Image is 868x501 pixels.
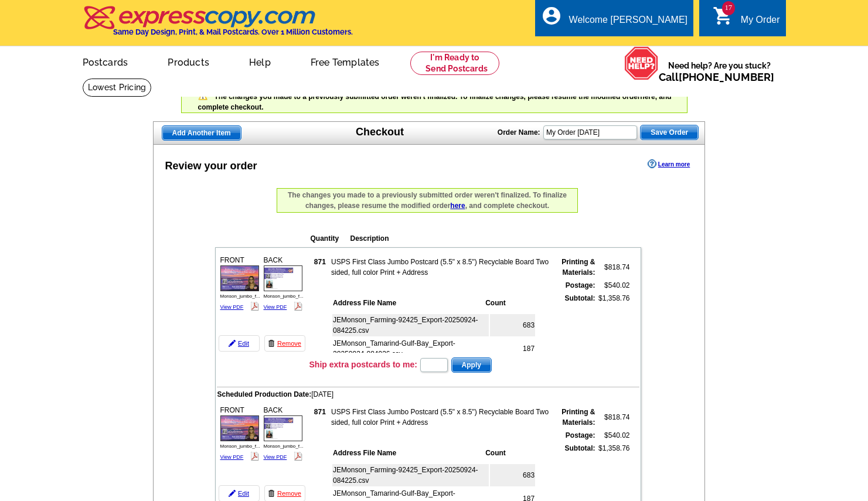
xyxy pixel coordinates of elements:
th: Address File Name [332,297,484,309]
a: View PDF [264,454,287,460]
a: Same Day Design, Print, & Mail Postcards. Over 1 Million Customers. [83,14,353,36]
strong: Order Name: [498,128,540,137]
td: 683 [490,314,535,336]
td: JEMonson_Farming-92425_Export-20250924-084225.csv [332,464,489,486]
span: Monson_jumbo_f... [264,444,304,449]
button: Apply [451,357,492,373]
img: pencil-icon.gif [229,490,236,497]
td: $818.74 [597,406,631,428]
a: Learn more [648,159,690,169]
img: small-thumb.jpg [220,415,259,441]
strong: Subtotal: [565,294,595,302]
td: JEMonson_Farming-92425_Export-20250924-084225.csv [332,314,489,336]
td: 187 [490,338,535,360]
a: Postcards [64,47,147,75]
td: USPS First Class Jumbo Postcard (5.5" x 8.5") Recyclable Board Two sided, full color Print + Address [331,406,552,428]
img: small-thumb.jpg [264,415,302,441]
span: Monson_jumbo_f... [220,444,260,449]
div: BACK [262,253,304,314]
td: [DATE] [217,388,639,400]
a: Help [230,47,290,75]
strong: Postage: [566,281,595,289]
div: FRONT [219,253,261,314]
img: trashcan-icon.gif [268,490,275,497]
a: Free Templates [292,47,399,75]
img: pdf_logo.png [250,452,259,461]
div: BACK [262,403,304,464]
span: Monson_jumbo_f... [264,294,304,299]
img: small-thumb.jpg [220,265,259,291]
td: JEMonson_Tamarind-Gulf-Bay_Export-20250924-084926.csv [332,338,489,360]
td: $818.74 [597,256,631,278]
a: Products [149,47,228,75]
strong: Printing & Materials: [561,258,595,277]
span: Need help? Are you stuck? [659,60,780,83]
div: Review your order [165,158,257,174]
strong: Subtotal: [565,444,595,452]
div: Welcome [PERSON_NAME] [569,15,687,31]
th: Count [485,297,535,309]
button: Save Order [640,125,699,140]
img: trashcan-icon.gif [268,340,275,347]
a: View PDF [220,454,244,460]
span: Save Order [641,125,698,139]
h3: Ship extra postcards to me: [309,359,417,370]
span: Scheduled Production Date: [217,390,312,398]
td: $1,358.76 [597,292,631,353]
span: Call [659,71,774,83]
strong: 871 [314,258,326,266]
img: small-thumb.jpg [264,265,302,291]
span: The changes you made to a previously submitted order weren't finalized. To finalize changes, plea... [288,191,567,210]
a: Add Another Item [162,125,241,141]
td: USPS First Class Jumbo Postcard (5.5" x 8.5") Recyclable Board Two sided, full color Print + Address [331,256,552,278]
div: My Order [741,15,780,31]
h1: Checkout [356,126,404,138]
img: pdf_logo.png [294,452,302,461]
img: pencil-icon.gif [229,340,236,347]
strong: 871 [314,408,326,416]
img: help [624,46,659,80]
a: here [640,93,655,101]
span: Apply [452,358,491,372]
th: Description [350,233,564,244]
a: 17 shopping_cart My Order [713,13,780,28]
a: View PDF [220,304,244,310]
span: Monson_jumbo_f... [220,294,260,299]
a: Edit [219,335,260,352]
span: Add Another Item [162,126,241,140]
strong: Postage: [566,431,595,439]
i: account_circle [541,5,562,26]
a: View PDF [264,304,287,310]
td: $540.02 [597,430,631,441]
img: pdf_logo.png [294,302,302,311]
a: [PHONE_NUMBER] [679,71,774,83]
iframe: LiveChat chat widget [634,229,868,501]
strong: Printing & Materials: [561,408,595,427]
div: FRONT [219,403,261,464]
th: Count [485,447,535,459]
a: here [450,202,465,210]
a: Remove [264,335,305,352]
td: 683 [490,464,535,486]
span: 17 [722,1,735,15]
td: $540.02 [597,280,631,291]
i: shopping_cart [713,5,734,26]
img: pdf_logo.png [250,302,259,311]
th: Address File Name [332,447,484,459]
h4: Same Day Design, Print, & Mail Postcards. Over 1 Million Customers. [113,28,353,36]
th: Quantity [310,233,349,244]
